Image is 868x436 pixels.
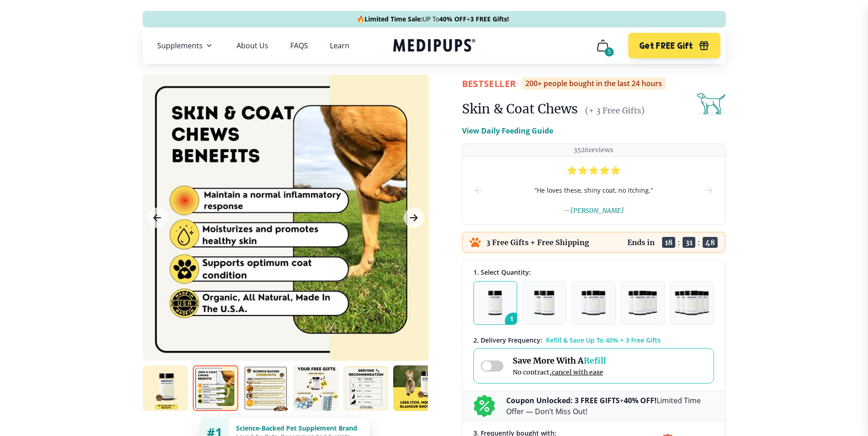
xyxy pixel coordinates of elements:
[662,237,675,248] span: 18
[675,291,709,315] img: Pack of 5 - Natural Dog Supplements
[290,41,308,50] a: FAQS
[585,105,645,116] span: (+ 3 Free Gifts)
[473,157,484,224] button: prev-slide
[236,424,363,432] div: Science-Backed Pet Supplement Brand
[293,365,339,411] img: Skin & Coat Chews | Natural Dog Supplements
[243,365,288,411] img: Skin & Coat Chews | Natural Dog Supplements
[678,238,680,247] span: :
[506,395,714,417] p: + Limited Time Offer — Don’t Miss Out!
[330,41,349,50] a: Learn
[534,185,653,195] span: “ He loves these, shiny coat, no itching. ”
[404,208,424,228] button: Next Image
[143,365,188,411] img: Skin & Coat Chews | Natural Dog Supplements
[703,157,714,224] button: next-slide
[513,355,606,366] span: Save More With A
[703,237,718,248] span: 48
[546,336,661,344] span: Refill & Save Up To 40% + 3 Free Gifts
[574,146,613,154] p: 3526 reviews
[564,206,624,215] span: — [PERSON_NAME]
[343,365,389,411] img: Skin & Coat Chews | Natural Dog Supplements
[628,291,657,315] img: Pack of 4 - Natural Dog Supplements
[486,238,589,247] p: 3 Free Gifts + Free Shipping
[513,368,606,376] span: No contract,
[506,395,620,405] b: Coupon Unlocked: 3 FREE GIFTS
[505,313,522,330] span: 1
[683,237,695,248] span: 31
[584,355,606,366] span: Refill
[552,368,603,376] span: cancel with ease
[157,41,203,50] span: Supplements
[393,37,475,56] a: Medipups
[628,33,720,58] button: Get FREE Gift
[534,291,555,315] img: Pack of 2 - Natural Dog Supplements
[488,291,502,315] img: Pack of 1 - Natural Dog Supplements
[157,40,215,51] button: Supplements
[698,238,700,247] span: :
[473,336,542,344] span: 2 . Delivery Frequency:
[193,365,238,411] img: Skin & Coat Chews | Natural Dog Supplements
[462,101,578,117] h1: Skin & Coat Chews
[639,41,693,51] span: Get FREE Gift
[393,365,439,411] img: Skin & Coat Chews | Natural Dog Supplements
[624,395,657,405] b: 40% OFF!
[522,77,666,90] div: 200+ people bought in the last 24 hours
[462,125,553,136] p: View Daily Feeding Guide
[147,208,168,228] button: Previous Image
[592,35,614,56] button: cart
[581,291,606,315] img: Pack of 3 - Natural Dog Supplements
[473,281,517,325] button: 1
[462,77,516,90] span: BestSeller
[473,268,714,277] div: 1. Select Quantity:
[605,47,614,56] div: 5
[627,238,655,247] p: Ends in
[236,41,268,50] a: About Us
[357,15,509,24] span: 🔥 UP To +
